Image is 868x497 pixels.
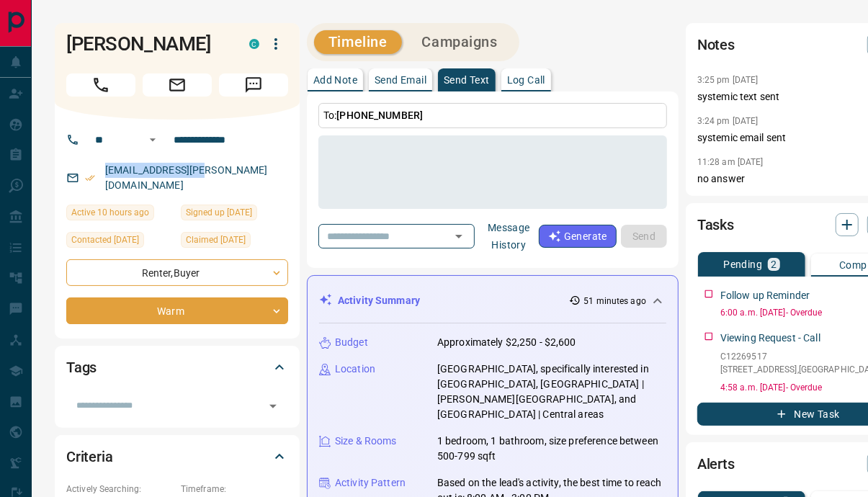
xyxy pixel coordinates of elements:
div: Activity Summary51 minutes ago [319,287,666,314]
button: Open [449,226,469,246]
p: Activity Pattern [335,475,406,491]
p: 11:28 am [DATE] [697,157,764,167]
p: 3:25 pm [DATE] [697,75,759,85]
p: Location [335,362,375,377]
button: Generate [539,225,617,248]
h2: Alerts [697,452,735,475]
button: Timeline [314,30,402,54]
p: Follow up Reminder [720,288,810,303]
h2: Tags [66,356,97,379]
p: 3:24 pm [DATE] [697,116,759,126]
div: Mon Jul 28 2025 [66,232,174,252]
div: Tags [66,350,288,385]
span: Message [219,73,288,97]
p: 1 bedroom, 1 bathroom, size preference between 500-799 sqft [437,434,666,464]
h1: [PERSON_NAME] [66,32,228,55]
p: Pending [723,259,762,269]
p: Activity Summary [338,293,420,308]
span: Active 10 hours ago [71,205,149,220]
span: Contacted [DATE] [71,233,139,247]
button: Campaigns [408,30,512,54]
p: Send Email [375,75,426,85]
div: Sat Jul 26 2025 [181,232,288,252]
span: Claimed [DATE] [186,233,246,247]
span: [PHONE_NUMBER] [336,109,423,121]
p: Actively Searching: [66,483,174,496]
p: Timeframe: [181,483,288,496]
div: condos.ca [249,39,259,49]
p: 2 [771,259,777,269]
div: Renter , Buyer [66,259,288,286]
p: Send Text [444,75,490,85]
svg: Email Verified [85,173,95,183]
p: [GEOGRAPHIC_DATA], specifically interested in [GEOGRAPHIC_DATA], [GEOGRAPHIC_DATA] | [PERSON_NAME... [437,362,666,422]
h2: Criteria [66,445,113,468]
p: 51 minutes ago [583,295,646,308]
div: Sat Jul 26 2025 [181,205,288,225]
button: Message History [479,216,539,256]
button: Open [263,396,283,416]
h2: Tasks [697,213,734,236]
button: Open [144,131,161,148]
div: Fri Aug 15 2025 [66,205,174,225]
span: Signed up [DATE] [186,205,252,220]
p: Size & Rooms [335,434,397,449]
div: Criteria [66,439,288,474]
div: Warm [66,297,288,324]
p: To: [318,103,667,128]
p: Add Note [313,75,357,85]
h2: Notes [697,33,735,56]
a: [EMAIL_ADDRESS][PERSON_NAME][DOMAIN_NAME] [105,164,268,191]
p: Log Call [507,75,545,85]
p: Approximately $2,250 - $2,600 [437,335,576,350]
span: Call [66,73,135,97]
span: Email [143,73,212,97]
p: Budget [335,335,368,350]
p: Viewing Request - Call [720,331,820,346]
